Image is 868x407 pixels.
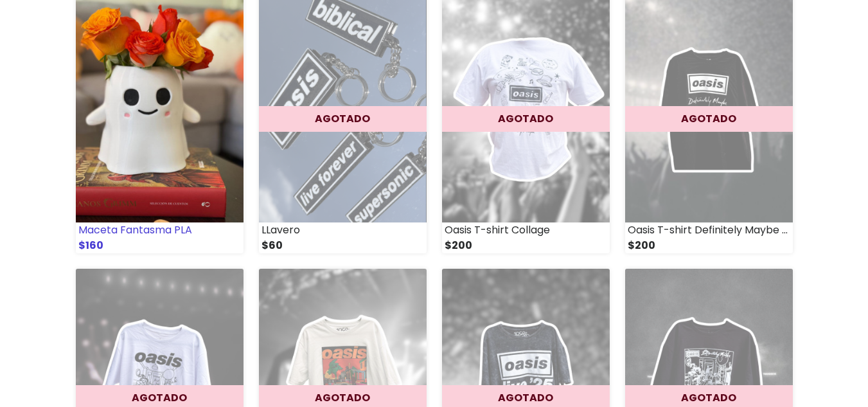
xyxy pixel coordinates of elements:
[259,222,427,238] div: LLavero
[259,238,427,253] div: $60
[625,238,793,253] div: $200
[442,106,610,132] div: AGOTADO
[625,106,793,132] div: AGOTADO
[76,222,244,238] div: Maceta Fantasma PLA
[442,238,610,253] div: $200
[76,238,244,253] div: $160
[625,222,793,238] div: Oasis T-shirt Definitely Maybe Black
[442,222,610,238] div: Oasis T-shirt Collage
[259,106,427,132] div: AGOTADO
